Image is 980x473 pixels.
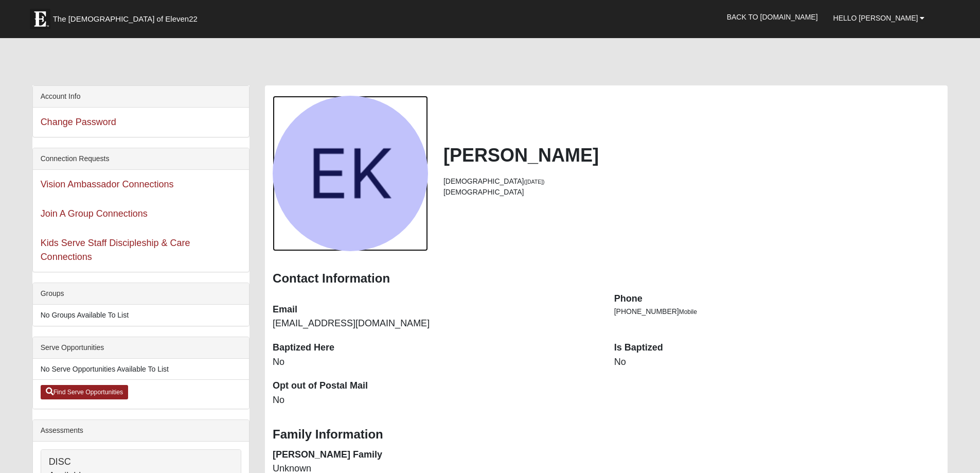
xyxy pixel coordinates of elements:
h3: Family Information [273,427,940,442]
a: Hello [PERSON_NAME] [826,5,933,31]
li: [PHONE_NUMBER] [614,306,940,317]
dt: Is Baptized [614,341,940,355]
div: Account Info [33,86,249,108]
dd: [EMAIL_ADDRESS][DOMAIN_NAME] [273,317,599,330]
li: [DEMOGRAPHIC_DATA] [443,187,940,198]
a: Back to [DOMAIN_NAME] [719,4,826,30]
li: [DEMOGRAPHIC_DATA] [443,176,940,187]
div: Connection Requests [33,148,249,170]
a: Find Serve Opportunities [41,385,129,399]
dt: Email [273,303,599,317]
dd: No [273,394,599,407]
img: Eleven22 logo [30,9,50,29]
dt: [PERSON_NAME] Family [273,448,599,462]
li: No Groups Available To List [33,305,249,326]
h3: Contact Information [273,271,940,286]
dt: Opt out of Postal Mail [273,379,599,393]
a: Join A Group Connections [41,208,148,219]
div: Groups [33,283,249,305]
a: Kids Serve Staff Discipleship & Care Connections [41,238,190,262]
a: The [DEMOGRAPHIC_DATA] of Eleven22 [25,4,230,29]
div: Assessments [33,420,249,442]
dd: No [273,356,599,369]
dt: Phone [614,292,940,306]
span: Mobile [679,308,697,316]
dd: No [614,356,940,369]
span: Hello [PERSON_NAME] [833,14,918,22]
small: ([DATE]) [524,179,545,185]
a: Vision Ambassador Connections [41,179,174,189]
h2: [PERSON_NAME] [443,144,940,166]
dt: Baptized Here [273,341,599,355]
a: Change Password [41,117,116,127]
a: View Fullsize Photo [273,96,428,251]
div: Serve Opportunities [33,337,249,359]
li: No Serve Opportunities Available To List [33,359,249,380]
span: The [DEMOGRAPHIC_DATA] of Eleven22 [53,14,198,24]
